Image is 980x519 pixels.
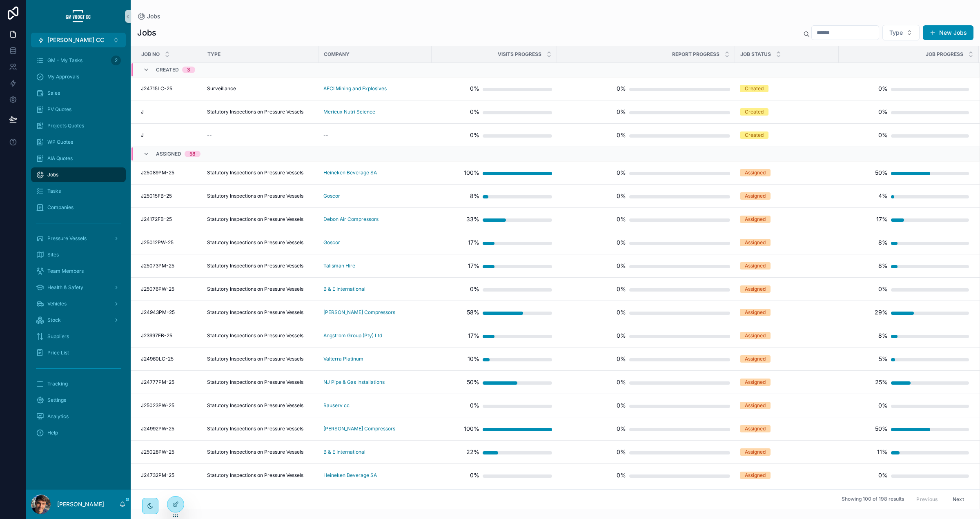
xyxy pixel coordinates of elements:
span: J [141,132,144,138]
a: NJ Pipe & Gas Installations [323,379,385,385]
a: GM - My Tasks2 [31,53,126,68]
div: 0% [470,397,479,414]
a: Jobs [137,12,160,20]
span: Projects Quotes [47,123,84,129]
div: 0% [470,104,479,120]
a: Assigned [740,332,834,339]
a: 0% [562,234,730,251]
div: 0% [617,421,626,437]
a: WP Quotes [31,135,126,149]
a: 0% [562,351,730,367]
a: J24172FB-25 [141,216,197,223]
div: Assigned [745,285,766,293]
span: J25076PW-25 [141,286,174,292]
span: J25089PM-25 [141,169,174,176]
div: Created [745,131,764,139]
div: 0% [617,80,626,97]
a: 4% [839,188,969,204]
div: Created [745,108,764,116]
div: 0% [617,444,626,460]
span: J25073PM-25 [141,263,174,269]
a: Goscor [323,239,340,246]
a: Tasks [31,184,126,198]
a: 0% [562,281,730,297]
div: Created [745,85,764,92]
span: Merieux Nutri Science [323,109,375,115]
a: J24715LC-25 [141,85,197,92]
a: J25089PM-25 [141,169,197,176]
span: Health & Safety [47,284,83,291]
a: 0% [839,281,969,297]
div: 100% [464,165,479,181]
span: My Approvals [47,74,79,80]
span: Rauserv cc [323,402,350,409]
a: Heineken Beverage SA [323,169,377,176]
a: 8% [839,327,969,344]
a: New Jobs [923,25,973,40]
span: Statutory Inspections on Pressure Vessels [207,169,303,176]
a: Statutory Inspections on Pressure Vessels [207,449,314,455]
a: J25028PW-25 [141,449,197,455]
a: B & E International [323,449,365,455]
a: Created [740,85,834,92]
a: Assigned [740,262,834,270]
a: 0% [562,258,730,274]
span: Sites [47,252,59,258]
a: J25076PW-25 [141,286,197,292]
a: AECI Mining and Explosives [323,85,387,92]
a: 0% [437,467,552,483]
a: 58% [437,304,552,321]
a: 0% [839,104,969,120]
a: Statutory Inspections on Pressure Vessels [207,109,314,115]
span: Vehicles [47,301,67,307]
a: 0% [562,104,730,120]
div: 0% [617,397,626,414]
span: Statutory Inspections on Pressure Vessels [207,239,303,246]
a: Pressure Vessels [31,231,126,246]
a: Surveillance [207,85,314,92]
a: 0% [562,467,730,483]
span: Stock [47,317,61,323]
span: Tracking [47,381,68,387]
span: Surveillance [207,85,236,92]
span: Statutory Inspections on Pressure Vessels [207,449,303,455]
div: 0% [878,397,888,414]
div: 25% [875,374,888,390]
span: Tasks [47,188,61,194]
span: Jobs [147,12,160,20]
a: J25023PW-25 [141,402,197,409]
div: 0% [470,281,479,297]
span: Statutory Inspections on Pressure Vessels [207,263,303,269]
div: 50% [875,165,888,181]
a: Assigned [740,169,834,176]
a: Statutory Inspections on Pressure Vessels [207,239,314,246]
a: Sites [31,247,126,262]
a: My Approvals [31,69,126,84]
span: J24172FB-25 [141,216,172,223]
a: 100% [437,421,552,437]
a: 0% [437,104,552,120]
a: Statutory Inspections on Pressure Vessels [207,263,314,269]
div: 0% [617,281,626,297]
div: 0% [617,258,626,274]
button: Select Button [31,33,126,47]
span: B & E International [323,286,365,292]
a: Assigned [740,355,834,363]
span: J25028PW-25 [141,449,174,455]
a: [PERSON_NAME] Compressors [323,425,427,432]
div: Assigned [745,379,766,386]
img: App logo [65,10,91,23]
a: Settings [31,393,126,408]
a: Created [740,131,834,139]
div: 0% [617,304,626,321]
a: Stock [31,313,126,327]
div: 33% [466,211,479,227]
a: Debon Air Compressors [323,216,427,223]
span: Team Members [47,268,84,274]
a: 8% [839,258,969,274]
a: Talisman Hire [323,263,355,269]
a: Debon Air Compressors [323,216,379,223]
a: Statutory Inspections on Pressure Vessels [207,216,314,223]
div: Assigned [745,448,766,456]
